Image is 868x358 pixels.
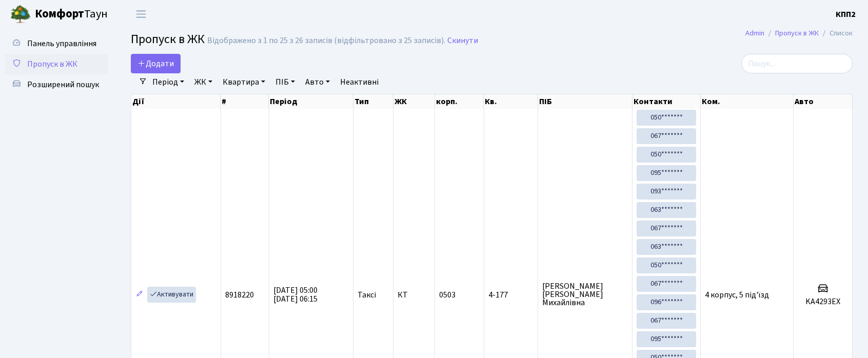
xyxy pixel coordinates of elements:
[190,73,216,91] a: ЖК
[336,73,383,91] a: Неактивні
[219,73,269,91] a: Квартира
[435,94,484,109] th: корп.
[353,94,393,109] th: Тип
[131,94,221,109] th: Дії
[5,54,108,74] a: Пропуск в ЖК
[439,289,456,301] span: 0503
[5,74,108,95] a: Розширений пошук
[148,73,188,91] a: Період
[137,58,174,69] span: Додати
[27,79,99,90] span: Розширений пошук
[131,54,181,73] a: Додати
[269,94,353,109] th: Період
[398,291,430,299] span: КТ
[225,289,254,301] span: 8918220
[798,297,848,307] h5: KA4293EX
[27,58,77,70] span: Пропуск в ЖК
[358,291,376,299] span: Таксі
[701,94,794,109] th: Ком.
[5,33,108,54] a: Панель управління
[273,285,318,305] span: [DATE] 05:00 [DATE] 06:15
[488,291,534,299] span: 4-177
[128,6,154,23] button: Переключити навігацію
[27,38,96,49] span: Панель управління
[271,73,299,91] a: ПІБ
[538,94,633,109] th: ПІБ
[836,8,856,21] a: КПП2
[484,94,538,109] th: Кв.
[35,6,108,23] span: Таун
[131,30,205,48] span: Пропуск в ЖК
[819,28,853,39] li: Список
[221,94,269,109] th: #
[301,73,334,91] a: Авто
[447,36,478,46] a: Скинути
[633,94,701,109] th: Контакти
[705,289,769,301] span: 4 корпус, 5 під'їзд
[775,28,819,38] a: Пропуск в ЖК
[207,36,445,46] div: Відображено з 1 по 25 з 26 записів (відфільтровано з 25 записів).
[741,54,853,73] input: Пошук...
[745,28,764,38] a: Admin
[730,23,868,44] nav: breadcrumb
[542,282,628,307] span: [PERSON_NAME] [PERSON_NAME] Михайлівна
[794,94,853,109] th: Авто
[10,4,31,25] img: logo.png
[35,6,84,22] b: Комфорт
[147,287,196,303] a: Активувати
[393,94,435,109] th: ЖК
